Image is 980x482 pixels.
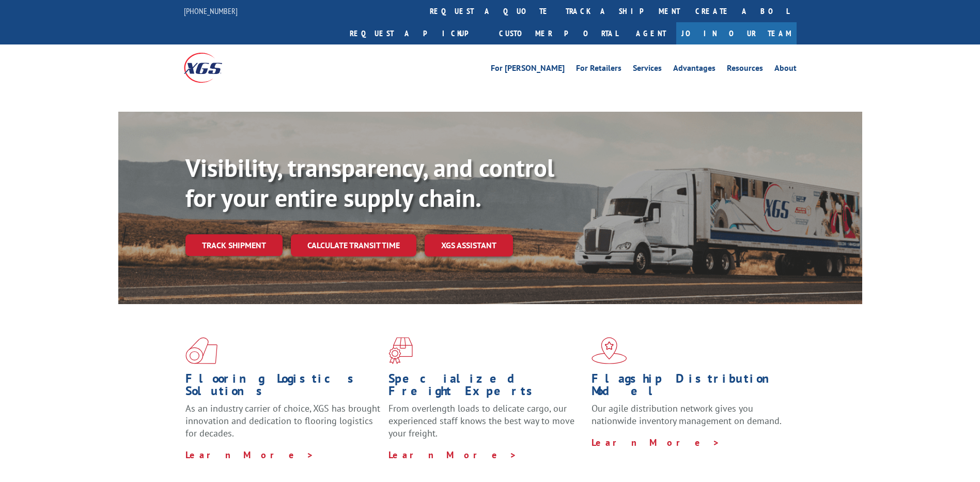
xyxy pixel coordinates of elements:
[388,402,584,448] p: From overlength loads to delicate cargo, our experienced staff knows the best way to move your fr...
[491,64,565,76] a: For [PERSON_NAME]
[185,449,314,461] a: Learn More >
[592,337,627,364] img: xgs-icon-flagship-distribution-model-red
[576,64,621,76] a: For Retailers
[425,234,513,257] a: XGS ASSISTANT
[185,402,380,439] span: As an industry carrier of choice, XGS has brought innovation and dedication to flooring logistics...
[388,337,413,364] img: xgs-icon-focused-on-flooring-red
[626,22,676,44] a: Agent
[388,372,584,402] h1: Specialized Freight Experts
[342,22,491,44] a: Request a pickup
[185,337,217,364] img: xgs-icon-total-supply-chain-intelligence-red
[291,234,416,257] a: Calculate transit time
[633,64,662,76] a: Services
[774,64,797,76] a: About
[727,64,763,76] a: Resources
[592,372,787,402] h1: Flagship Distribution Model
[592,436,720,448] a: Learn More >
[184,6,238,16] a: [PHONE_NUMBER]
[388,449,517,461] a: Learn More >
[185,372,381,402] h1: Flooring Logistics Solutions
[673,64,715,76] a: Advantages
[185,152,554,214] b: Visibility, transparency, and control for your entire supply chain.
[592,402,782,427] span: Our agile distribution network gives you nationwide inventory management on demand.
[676,22,797,44] a: Join Our Team
[491,22,626,44] a: Customer Portal
[185,234,283,256] a: Track shipment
